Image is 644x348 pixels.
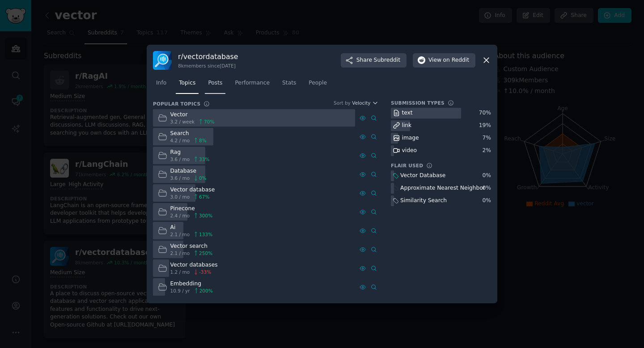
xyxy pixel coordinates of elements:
[199,212,212,219] span: 300 %
[235,79,270,87] span: Performance
[199,269,211,275] span: -33 %
[170,156,190,162] span: 3.6 / mo
[178,63,238,69] div: 8k members since [DATE]
[483,147,491,155] div: 2 %
[170,242,213,250] div: Vector search
[170,288,190,294] span: 10.9 / yr
[199,288,213,294] span: 200 %
[170,212,190,219] span: 2.4 / mo
[391,100,445,106] h3: Submission Types
[413,53,475,68] button: Viewon Reddit
[156,79,166,87] span: Info
[232,76,273,94] a: Performance
[170,167,207,175] div: Database
[199,156,209,162] span: 33 %
[483,184,491,192] div: 0 %
[170,149,210,157] div: Rag
[402,147,417,155] div: video
[205,76,225,94] a: Posts
[352,100,378,106] button: Velocity
[282,79,296,87] span: Stats
[170,250,190,256] span: 2.1 / mo
[391,162,423,169] h3: Flair Used
[443,56,469,64] span: on Reddit
[170,186,215,194] div: Vector database
[483,197,491,205] div: 0 %
[170,111,215,119] div: Vector
[402,134,419,142] div: image
[176,76,199,94] a: Topics
[341,53,407,68] button: ShareSubreddit
[400,197,447,205] div: Similarity Search
[199,250,212,256] span: 250 %
[170,224,213,232] div: Ai
[208,79,222,87] span: Posts
[402,109,413,117] div: text
[204,119,214,125] span: 70 %
[199,231,212,238] span: 133 %
[170,205,213,213] div: Pinecone
[170,231,190,238] span: 2.1 / mo
[400,184,485,192] div: Approximate Nearest Neighbor
[352,100,370,106] span: Velocity
[170,137,190,144] span: 4.2 / mo
[153,76,169,94] a: Info
[483,134,491,142] div: 7 %
[479,109,491,117] div: 70 %
[170,130,207,138] div: Search
[170,280,213,288] div: Embedding
[428,56,469,64] span: View
[153,101,200,107] h3: Popular Topics
[334,100,351,106] div: Sort by
[374,56,400,64] span: Subreddit
[179,79,195,87] span: Topics
[400,172,445,180] div: Vector Database
[199,137,207,144] span: 8 %
[402,122,412,130] div: link
[178,52,238,61] h3: r/ vectordatabase
[153,51,172,70] img: vectordatabase
[279,76,299,94] a: Stats
[483,172,491,180] div: 0 %
[170,261,218,269] div: Vector databases
[199,194,209,200] span: 67 %
[170,175,190,181] span: 3.6 / mo
[356,56,400,64] span: Share
[170,119,195,125] span: 3.2 / week
[309,79,327,87] span: People
[170,194,190,200] span: 3.0 / mo
[199,175,207,181] span: 0 %
[170,269,190,275] span: 1.2 / mo
[305,76,330,94] a: People
[479,122,491,130] div: 19 %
